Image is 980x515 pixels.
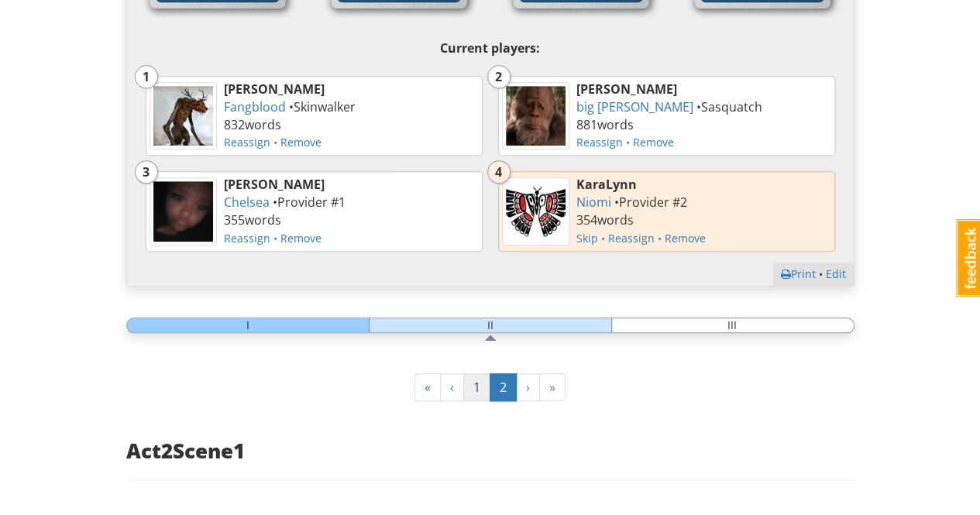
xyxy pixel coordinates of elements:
a: Chelsea [224,194,270,211]
a: Reassign [608,231,655,245]
span: • Sasquatch [693,98,762,115]
span: 881 word s [576,116,634,133]
a: Previous [440,373,464,402]
a: Reassign [576,135,623,149]
img: jwietyghzoxccnoe5qyp.jpg [153,86,213,146]
a: big [PERSON_NAME] [576,98,693,115]
span: • [224,135,322,149]
span: • Provider #1 [270,194,346,211]
img: xzxdxh4hfcoauphybwsn.jpg [153,181,213,241]
span: Previous [450,379,454,396]
span: • [224,231,322,245]
strong: [PERSON_NAME] [576,81,677,98]
a: Fangblood [224,98,286,115]
a: 1 [463,373,490,402]
a: Skip [576,231,598,245]
div: 3 [136,163,157,181]
div: 2 [488,67,510,85]
a: Reassign [224,231,270,245]
span: • [576,135,674,149]
a: Remove [280,231,322,245]
a: First [414,373,441,402]
span: 354 word s [576,211,634,228]
a: 2 [490,373,517,402]
a: Remove [633,135,674,149]
a: Print [781,266,816,281]
a: Reassign [224,135,270,149]
a: Edit [826,266,846,281]
a: Niomi [576,194,611,211]
strong: [PERSON_NAME] [224,81,325,98]
span: • [576,231,706,245]
span: First [425,379,431,396]
p: Current players: [138,36,843,60]
div: 4 [488,163,510,181]
span: 832 word s [224,116,281,133]
strong: [PERSON_NAME] [224,176,325,193]
img: mbfcvxaunwbzsoltxhyv.jpg [506,181,566,241]
a: Remove [665,231,706,245]
strong: KaraLynn [576,176,637,193]
span: • Skinwalker [286,98,356,115]
a: Remove [280,135,322,149]
span: • [576,231,608,245]
img: b9w696ook2hsranqwtwk.jpg [506,86,566,146]
span: • Provider #2 [611,194,687,211]
span: 355 word s [224,211,281,228]
span: • [781,266,826,281]
h3: Act 2 Scene 1 [126,440,854,462]
div: 1 [136,67,157,85]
